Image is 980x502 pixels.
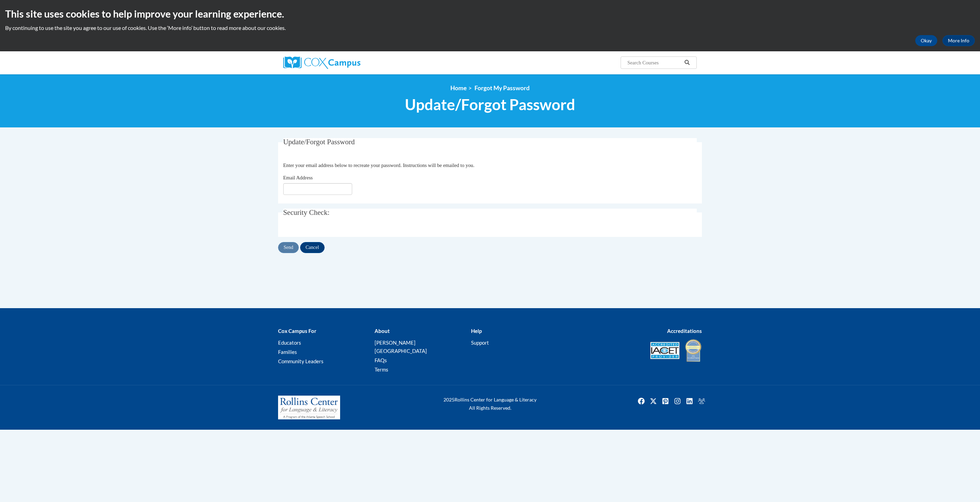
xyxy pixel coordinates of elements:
[5,24,975,32] p: By continuing to use the site you agree to our use of cookies. Use the ‘More info’ button to read...
[443,397,455,402] span: 2025
[696,396,707,407] img: Facebook group icon
[684,396,695,407] a: Linkedin
[283,183,352,195] input: Email
[648,396,659,407] a: Twitter
[660,396,671,407] a: Pinterest
[405,95,575,114] span: Update/Forgot Password
[375,328,390,334] b: About
[636,396,647,407] img: Facebook icon
[278,358,324,364] a: Community Leaders
[672,396,683,407] img: Instagram icon
[685,338,702,363] img: IDA® Accredited
[471,328,482,334] b: Help
[283,208,330,217] span: Security Check:
[648,396,659,407] img: Twitter icon
[471,339,489,346] a: Support
[660,396,671,407] img: Pinterest icon
[278,339,301,346] a: Educators
[283,138,355,146] span: Update/Forgot Password
[375,339,427,354] a: [PERSON_NAME][GEOGRAPHIC_DATA]
[474,84,530,92] span: Forgot My Password
[375,366,388,373] a: Terms
[278,328,316,334] b: Cox Campus For
[667,328,702,334] b: Accreditations
[300,242,325,253] input: Cancel
[450,84,467,92] a: Home
[418,396,562,412] div: Rollins Center for Language & Literacy All Rights Reserved.
[283,56,360,69] img: Cox Campus
[375,357,387,363] a: FAQs
[5,7,975,21] h2: This site uses cookies to help improve your learning experience.
[278,396,340,420] img: Rollins Center for Language & Literacy - A Program of the Atlanta Speech School
[915,35,937,46] button: Okay
[684,396,695,407] img: LinkedIn icon
[696,396,707,407] a: Facebook Group
[636,396,647,407] a: Facebook
[283,56,414,69] a: Cox Campus
[278,349,297,355] a: Families
[942,35,975,46] a: More Info
[283,163,474,168] span: Enter your email address below to recreate your password. Instructions will be emailed to you.
[650,342,680,359] img: Accredited IACET® Provider
[682,59,692,67] button: Search
[283,175,313,180] span: Email Address
[627,59,682,67] input: Search Courses
[672,396,683,407] a: Instagram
